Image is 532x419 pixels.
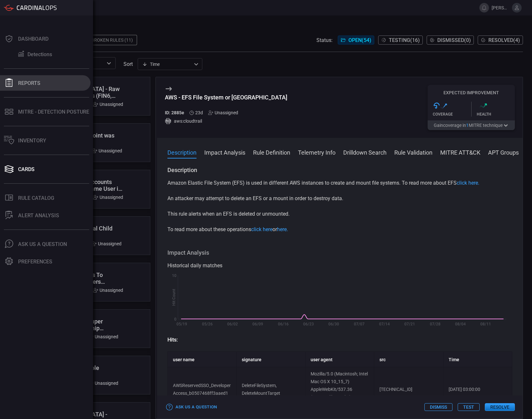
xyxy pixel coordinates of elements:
td: AWSReservedSSO_DeveloperAccess_b0507468ff3aaed1 [167,367,236,412]
div: MITRE - Detection Posture [18,109,89,115]
strong: Time [449,357,459,362]
div: Broken Rules (11) [87,35,137,45]
button: Gaincoverage in1MITRE technique [428,120,515,130]
text: 08/04 [455,322,466,326]
div: ALERT ANALYSIS [18,212,59,219]
button: Open(54) [338,36,374,45]
div: Unassigned [91,241,122,246]
h3: Impact Analysis [167,249,513,257]
p: This rule alerts when an EFS is deleted or unmounted. [167,210,513,218]
div: Unassigned [93,195,123,200]
div: aws:cloudtrail [165,118,287,124]
span: Dismissed ( 0 ) [437,37,471,43]
button: Resolve [485,403,515,411]
text: 07/21 [404,322,415,326]
text: 07/14 [379,322,390,326]
td: [DATE] 03:00:00 [443,367,512,412]
button: APT Groups [488,148,519,156]
text: 07/28 [430,322,440,326]
strong: user agent [311,357,333,362]
strong: signature [242,357,261,362]
button: Rule Validation [394,148,432,156]
text: 05/26 [202,322,212,326]
text: 06/16 [278,322,288,326]
label: sort [123,61,133,67]
button: Open [104,59,113,68]
button: Drilldown Search [343,148,387,156]
text: 0 [174,317,176,322]
div: Rule Catalog [18,195,54,201]
div: Unassigned [208,110,238,115]
span: Open ( 54 ) [348,37,371,43]
a: click here. [457,180,479,186]
div: Unassigned [88,334,118,339]
p: An attacker may attempt to delete an EFS or a mount in order to destroy data. [167,195,513,202]
div: AWS - EFS File System or Mount Deleted [165,94,287,101]
span: 1 [466,123,469,128]
h3: Description [167,166,513,174]
text: 05/19 [176,322,187,326]
div: Unassigned [93,288,123,293]
div: Unassigned [88,381,118,386]
button: Dismiss [424,403,452,411]
div: Reports [18,80,40,86]
div: Time [142,61,192,67]
button: Impact Analysis [204,148,245,156]
span: Resolved ( 4 ) [488,37,520,43]
span: Status: [316,37,333,43]
h5: Expected Improvement [428,90,515,95]
text: 06/09 [252,322,263,326]
div: Cards [18,166,35,172]
div: Inventory [18,138,46,144]
td: Mozilla/5.0 (Macintosh; Intel Mac OS X 10_15_7) AppleWebKit/537.36 (KHTML, like Gecko) Chrome/[UR... [305,367,374,412]
div: Historical daily matches [167,262,513,270]
p: To read more about these operations or [167,226,513,233]
text: 06/23 [303,322,314,326]
button: Test [458,403,480,411]
div: Unassigned [92,148,122,153]
button: Telemetry Info [298,148,335,156]
a: here. [277,226,288,232]
strong: user name [173,357,195,362]
text: 07/07 [354,322,364,326]
h5: ID: 2885e [165,110,184,115]
button: Testing(16) [378,36,423,45]
span: Aug 18, 2025 11:39 AM [195,110,203,115]
td: DeleteFileSystem, DeleteMountTarget [236,367,305,412]
div: Detections [27,51,52,57]
span: [PERSON_NAME].[PERSON_NAME] [492,5,509,10]
div: Unassigned [93,102,123,107]
button: Ask Us a Question [165,402,219,412]
div: Preferences [18,259,52,265]
text: 08/11 [480,322,491,326]
button: Dismissed(0) [427,36,474,45]
div: Coverage [433,112,471,117]
button: Rule Definition [253,148,290,156]
button: Resolved(4) [478,36,523,45]
div: Ask Us A Question [18,241,67,247]
a: click here [251,226,272,232]
div: Health [477,112,515,117]
text: 06/02 [227,322,238,326]
p: Amazon Elastic File System (EFS) is used in different AWS instances to create and mount file syst... [167,179,513,187]
text: 10 [172,273,176,278]
button: MITRE ATT&CK [440,148,480,156]
span: Testing ( 16 ) [389,37,420,43]
text: Hit Count [172,289,176,306]
text: 06/30 [328,322,339,326]
td: [TECHNICAL_ID] [374,367,443,412]
strong: Hits: [167,337,178,343]
strong: src [379,357,386,362]
button: Description [167,148,197,156]
div: Dashboard [18,36,48,42]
